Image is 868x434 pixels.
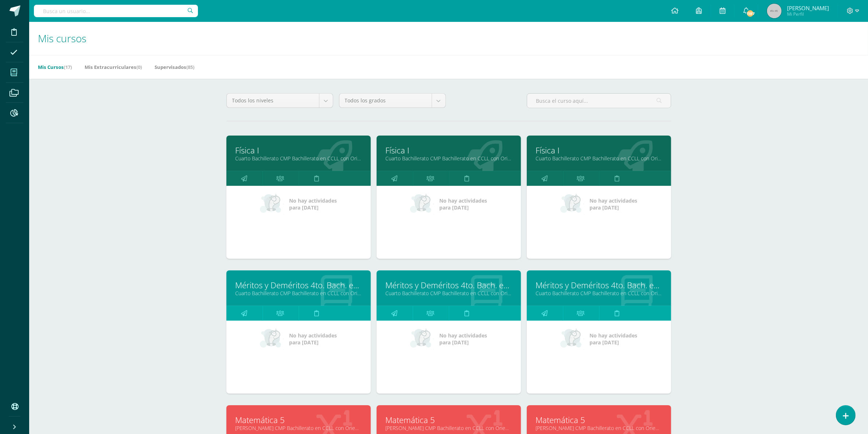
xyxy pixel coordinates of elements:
[386,279,512,291] a: Méritos y Deméritos 4to. Bach. en CCLL. "D"
[136,64,142,70] span: (0)
[439,332,487,346] span: No hay actividades para [DATE]
[536,279,662,291] a: Méritos y Deméritos 4to. Bach. en CCLL. "E"
[589,332,637,346] span: No hay actividades para [DATE]
[34,5,198,17] input: Busca un usuario...
[560,193,584,215] img: no_activities_small.png
[339,94,445,107] a: Todos los grados
[260,193,284,215] img: no_activities_small.png
[536,145,662,156] a: Física I
[85,61,142,73] a: Mis Extracurriculares(0)
[38,61,72,73] a: Mis Cursos(17)
[560,328,584,350] img: no_activities_small.png
[186,64,194,70] span: (85)
[536,425,662,431] a: [PERSON_NAME] CMP Bachillerato en CCLL con Orientación en Computación "C"
[767,4,782,18] img: 45x45
[439,197,487,211] span: No hay actividades para [DATE]
[589,197,637,211] span: No hay actividades para [DATE]
[236,425,362,431] a: [PERSON_NAME] CMP Bachillerato en CCLL con Orientación en Computación "A"
[386,145,512,156] a: Física I
[236,145,362,156] a: Física I
[289,197,337,211] span: No hay actividades para [DATE]
[289,332,337,346] span: No hay actividades para [DATE]
[236,155,362,162] a: Cuarto Bachillerato CMP Bachillerato en CCLL con Orientación en Computación "C"
[410,328,434,350] img: no_activities_small.png
[232,94,314,107] span: Todos los niveles
[38,31,86,45] span: Mis cursos
[536,290,662,297] a: Cuarto Bachillerato CMP Bachillerato en CCLL con Orientación en Computación "E"
[386,414,512,426] a: Matemática 5
[236,414,362,426] a: Matemática 5
[155,61,194,73] a: Supervisados(85)
[345,94,426,107] span: Todos los grados
[236,279,362,291] a: Méritos y Deméritos 4to. Bach. en CCLL. "C"
[386,290,512,297] a: Cuarto Bachillerato CMP Bachillerato en CCLL con Orientación en Computación "D"
[746,9,754,17] span: 1187
[386,155,512,162] a: Cuarto Bachillerato CMP Bachillerato en CCLL con Orientación en Computación "D"
[64,64,72,70] span: (17)
[527,94,671,108] input: Busca el curso aquí...
[386,425,512,431] a: [PERSON_NAME] CMP Bachillerato en CCLL con Orientación en Computación "B"
[410,193,434,215] img: no_activities_small.png
[236,290,362,297] a: Cuarto Bachillerato CMP Bachillerato en CCLL con Orientación en Computación "C"
[227,94,333,107] a: Todos los niveles
[260,328,284,350] img: no_activities_small.png
[787,4,829,12] span: [PERSON_NAME]
[787,11,829,17] span: Mi Perfil
[536,155,662,162] a: Cuarto Bachillerato CMP Bachillerato en CCLL con Orientación en Computación "E"
[536,414,662,426] a: Matemática 5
